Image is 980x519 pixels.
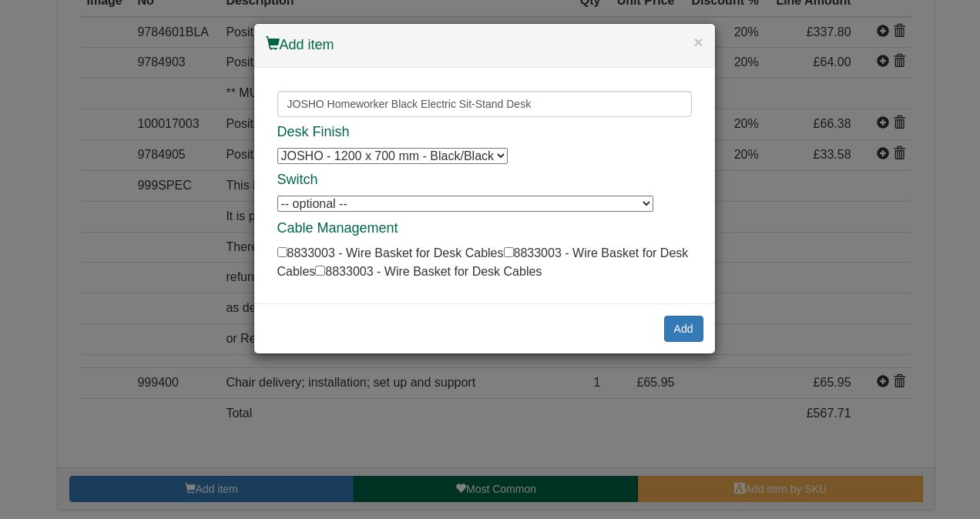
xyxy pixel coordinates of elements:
button: Add [664,316,703,342]
h4: Desk Finish [277,125,692,140]
input: Search for a product [277,91,692,117]
div: 8833003 - Wire Basket for Desk Cables 8833003 - Wire Basket for Desk Cables 8833003 - Wire Basket... [277,125,692,281]
button: × [693,34,703,50]
h4: Switch [277,172,692,188]
h4: Add item [266,35,703,55]
h4: Cable Management [277,221,692,236]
